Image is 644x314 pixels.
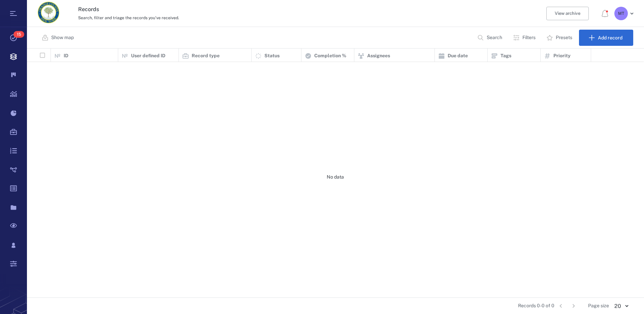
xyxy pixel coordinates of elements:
span: Search, filter and triage the records you've received. [78,15,179,20]
span: Records 0-0 of 0 [518,303,554,309]
p: Presets [556,34,572,41]
button: Search [473,30,508,46]
button: Add record [579,30,633,46]
p: User defined ID [131,53,165,59]
p: Status [264,53,280,59]
div: M T [614,7,628,20]
button: Show map [38,30,79,46]
p: Show map [51,34,74,41]
p: Tags [501,53,511,59]
p: Due date [448,53,468,59]
img: Orange County Planning Department logo [38,2,59,23]
p: Record type [192,53,220,59]
div: No data [27,62,644,292]
a: Go home [38,2,59,26]
p: Priority [553,53,571,59]
nav: pagination navigation [554,301,580,311]
p: ID [64,53,68,59]
p: Assignees [367,53,390,59]
button: View archive [546,7,589,20]
span: 15 [13,31,24,38]
p: Search [487,34,502,41]
p: Filters [522,34,536,41]
span: Page size [588,303,609,309]
h3: Records [78,5,443,13]
button: MT [614,7,636,20]
p: Completion % [314,53,346,59]
button: Filters [509,30,541,46]
div: 20 [609,302,633,310]
button: Presets [542,30,578,46]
